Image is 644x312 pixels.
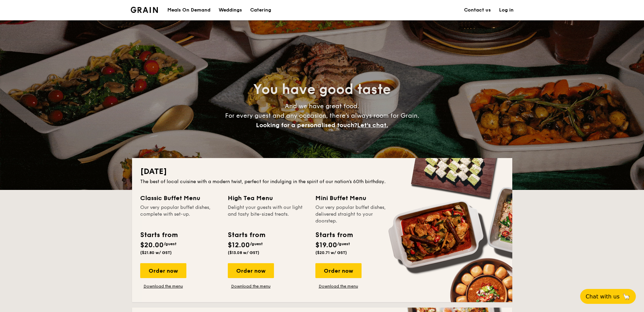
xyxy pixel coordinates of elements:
span: ($21.80 w/ GST) [140,250,172,255]
span: $20.00 [140,241,164,249]
div: Starts from [228,230,265,240]
a: Download the menu [315,284,362,289]
span: ($20.71 w/ GST) [315,250,347,255]
a: Logotype [131,7,158,13]
span: ($13.08 w/ GST) [228,250,259,255]
div: Classic Buffet Menu [140,193,220,203]
h2: [DATE] [140,166,504,177]
div: Order now [228,263,274,278]
div: Order now [140,263,186,278]
div: The best of local cuisine with a modern twist, perfect for indulging in the spirit of our nation’... [140,178,504,185]
span: /guest [337,241,350,246]
div: Starts from [140,230,177,240]
span: 🦙 [622,293,630,300]
img: Grain [131,7,158,13]
div: Our very popular buffet dishes, delivered straight to your doorstep. [315,204,395,225]
div: Starts from [315,230,352,240]
span: /guest [250,241,263,246]
span: $19.00 [315,241,337,249]
button: Chat with us🦙 [580,289,636,304]
a: Download the menu [140,284,186,289]
span: /guest [164,241,177,246]
span: Chat with us [586,293,620,300]
span: Let's chat. [357,121,388,129]
div: Delight your guests with our light and tasty bite-sized treats. [228,204,307,225]
span: $12.00 [228,241,250,249]
div: High Tea Menu [228,193,307,203]
div: Order now [315,263,362,278]
div: Mini Buffet Menu [315,193,395,203]
a: Download the menu [228,284,274,289]
div: Our very popular buffet dishes, complete with set-up. [140,204,220,225]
